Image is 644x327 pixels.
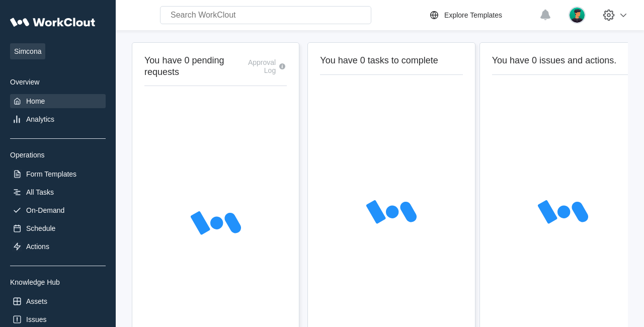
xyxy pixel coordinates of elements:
a: Form Templates [10,167,106,181]
a: All Tasks [10,185,106,199]
div: On-Demand [26,206,64,214]
input: Search WorkClout [160,6,371,24]
div: Assets [26,297,47,305]
div: Knowledge Hub [10,278,106,286]
div: Overview [10,78,106,86]
h2: You have 0 issues and actions. [492,55,634,66]
a: Issues [10,312,106,326]
a: Assets [10,294,106,308]
div: Form Templates [26,170,76,178]
a: Schedule [10,221,106,235]
div: Actions [26,242,49,251]
a: Home [10,94,106,108]
a: Explore Templates [428,9,534,21]
div: Home [26,97,45,105]
div: Schedule [26,224,55,232]
a: Actions [10,239,106,254]
a: Analytics [10,112,106,126]
span: Simcona [10,43,45,59]
div: Operations [10,151,106,159]
div: All Tasks [26,188,54,196]
div: Analytics [26,115,54,123]
img: user.png [569,7,586,24]
h2: You have 0 pending requests [144,55,242,77]
h2: You have 0 tasks to complete [320,55,462,66]
a: On-Demand [10,203,106,217]
div: Explore Templates [444,11,502,19]
div: Approval Log [242,58,276,74]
